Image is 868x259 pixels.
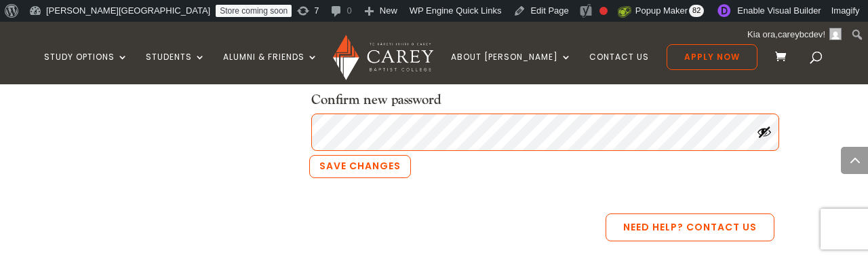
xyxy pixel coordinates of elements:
button: Save changes [309,155,411,178]
a: Alumni & Friends [223,52,318,84]
img: Carey Baptist College [333,35,433,80]
a: Need Help? Contact Us [606,213,774,242]
span: careybcdev [778,29,823,39]
a: Contact Us [589,52,649,84]
a: Store coming soon [216,5,292,17]
a: Study Options [44,52,128,84]
a: About [PERSON_NAME] [451,52,572,84]
a: Apply Now [667,44,757,70]
div: Focus keyphrase not set [599,7,608,15]
button: Show password [757,124,772,139]
a: Students [146,52,205,84]
a: Kia ora, ! [743,24,847,46]
span: 82 [689,5,704,17]
label: Confirm new password [311,86,779,114]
